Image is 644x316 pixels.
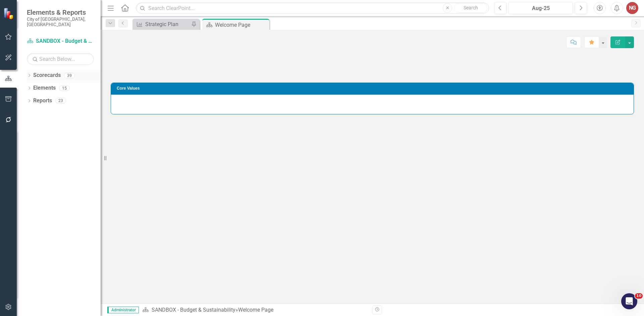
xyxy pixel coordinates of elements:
[136,2,489,14] input: Search ClearPoint...
[238,307,273,313] div: Welcome Page
[33,72,61,79] a: Scorecards
[64,73,75,78] div: 39
[145,20,190,28] div: Strategic Plan
[59,85,70,91] div: 15
[55,98,66,104] div: 23
[142,306,367,314] div: »
[635,293,643,299] span: 10
[621,293,637,309] iframe: Intercom live chat
[464,5,478,10] span: Search
[33,84,56,92] a: Elements
[27,37,94,45] a: SANDBOX - Budget & Sustainability
[134,20,190,28] a: Strategic Plan
[33,97,52,105] a: Reports
[152,307,235,313] a: SANDBOX - Budget & Sustainability
[508,2,573,14] button: Aug-25
[27,8,94,16] span: Elements & Reports
[117,86,630,91] h3: Core Values
[215,21,268,29] div: Welcome Page
[27,16,94,27] small: City of [GEOGRAPHIC_DATA], [GEOGRAPHIC_DATA]
[626,2,638,14] button: NG
[454,3,487,13] button: Search
[3,8,15,19] img: ClearPoint Strategy
[27,53,94,65] input: Search Below...
[511,4,571,12] div: Aug-25
[107,307,139,313] span: Administrator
